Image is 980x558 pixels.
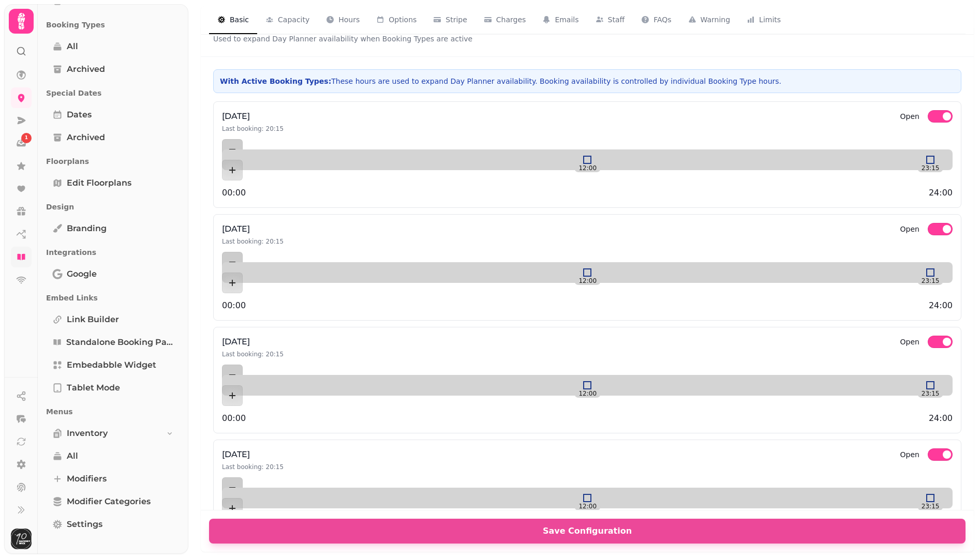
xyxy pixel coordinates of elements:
[222,365,243,385] button: Add item
[759,14,781,25] span: Limits
[900,448,919,461] label: Open
[67,177,131,189] span: Edit Floorplans
[633,6,679,34] button: FAQs
[66,336,174,349] span: Standalone booking page
[46,84,180,102] p: Special Dates
[25,134,28,142] span: 1
[680,6,739,34] button: Warning
[46,446,180,466] a: All
[220,76,955,86] p: These hours are used to expand Day Planner availability. Booking availability is controlled by in...
[46,289,180,307] p: Embed Links
[67,495,151,508] span: Modifier Categories
[213,34,472,44] p: Used to expand Day Planner availability when Booking Types are active
[222,448,284,461] h4: [DATE]
[368,6,425,34] button: Options
[46,423,180,444] a: Inventory
[67,518,102,531] span: Settings
[738,6,789,34] button: Limits
[278,14,309,25] span: Capacity
[11,133,32,154] a: 1
[46,243,180,262] p: Integrations
[389,14,417,25] span: Options
[608,14,625,25] span: Staff
[222,125,284,133] p: Last booking: 20:15
[46,127,180,148] a: Archived
[496,14,526,25] span: Charges
[929,412,953,425] p: 24:00
[67,382,120,394] span: Tablet mode
[46,402,180,421] p: Menus
[67,222,107,235] span: Branding
[929,299,953,312] p: 24:00
[318,6,368,34] button: Hours
[222,299,246,312] p: 00:00
[701,14,731,25] span: Warning
[46,378,180,398] a: Tablet mode
[209,6,257,34] button: Basic
[654,14,671,25] span: FAQs
[222,350,284,358] p: Last booking: 20:15
[220,77,331,85] strong: With Active Booking Types:
[46,36,180,57] a: All
[222,477,243,498] button: Add item
[222,273,243,293] button: Add item
[222,110,284,123] h4: [DATE]
[67,427,108,440] span: Inventory
[46,218,180,239] a: Branding
[46,152,180,171] p: Floorplans
[46,355,180,375] a: Embedabble widget
[230,14,249,25] span: Basic
[67,109,92,121] span: Dates
[67,473,107,485] span: Modifiers
[257,6,318,34] button: Capacity
[46,104,180,125] a: Dates
[222,463,284,471] p: Last booking: 20:15
[222,187,246,199] p: 00:00
[11,529,32,549] img: User avatar
[46,514,180,535] a: Settings
[222,498,243,519] button: Add item
[555,14,578,25] span: Emails
[900,223,919,235] label: Open
[338,14,360,25] span: Hours
[900,336,919,348] label: Open
[446,14,467,25] span: Stripe
[67,131,105,144] span: Archived
[222,223,284,235] h4: [DATE]
[476,6,534,34] button: Charges
[46,309,180,330] a: Link Builder
[209,519,966,544] button: Save Configuration
[46,491,180,512] a: Modifier Categories
[929,187,953,199] p: 24:00
[46,469,180,489] a: Modifiers
[222,412,246,425] p: 00:00
[67,268,97,280] span: Google
[587,6,633,34] button: Staff
[46,198,180,216] p: Design
[46,264,180,284] a: Google
[67,450,78,462] span: All
[67,313,119,326] span: Link Builder
[222,160,243,180] button: Add item
[46,16,180,34] p: Booking Types
[67,63,105,76] span: Archived
[900,110,919,123] label: Open
[425,6,476,34] button: Stripe
[67,40,78,53] span: All
[222,252,243,273] button: Add item
[9,529,34,549] button: User avatar
[46,173,180,193] a: Edit Floorplans
[222,385,243,406] button: Add item
[46,59,180,80] a: Archived
[222,336,284,348] h4: [DATE]
[221,527,953,535] span: Save Configuration
[222,237,284,246] p: Last booking: 20:15
[534,6,587,34] button: Emails
[222,139,243,160] button: Add item
[46,332,180,353] a: Standalone booking page
[67,359,156,371] span: Embedabble widget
